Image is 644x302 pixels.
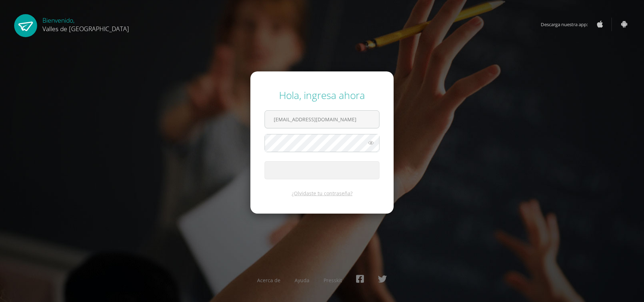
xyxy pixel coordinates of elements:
div: Hola, ingresa ahora [265,88,379,102]
div: Bienvenido, [42,14,129,33]
input: Correo electrónico o usuario [265,111,379,128]
button: Ingresar [265,161,379,179]
a: ¿Olvidaste tu contraseña? [292,190,353,197]
a: Presskit [324,277,342,284]
a: Ayuda [295,277,309,284]
span: Valles de [GEOGRAPHIC_DATA] [42,24,129,33]
a: Acerca de [257,277,280,284]
span: Descarga nuestra app: [541,18,595,31]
